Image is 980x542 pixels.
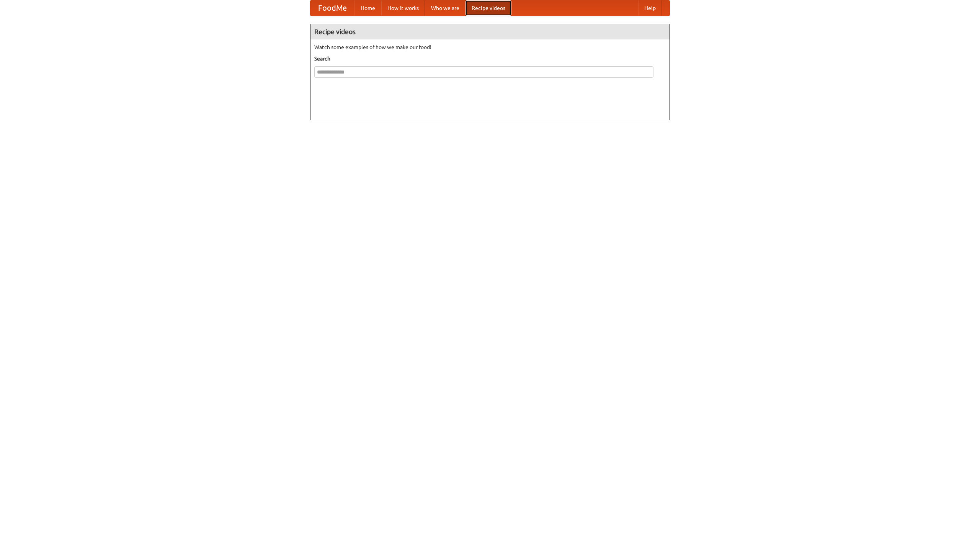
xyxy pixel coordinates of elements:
a: Help [638,0,662,16]
p: Watch some examples of how we make our food! [314,43,666,51]
a: Home [354,0,381,16]
a: FoodMe [310,0,354,16]
h4: Recipe videos [310,24,670,39]
a: Recipe videos [465,0,511,16]
a: Who we are [425,0,465,16]
h5: Search [314,55,666,62]
a: How it works [381,0,425,16]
